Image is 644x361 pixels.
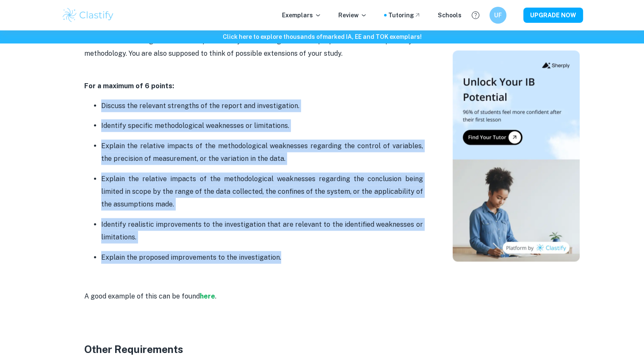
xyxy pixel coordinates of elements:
[200,292,215,300] a: here
[101,251,423,264] p: Explain the proposed improvements to the investigation.
[453,51,580,262] img: Thumbnail
[61,7,115,24] img: Clastify logo
[493,11,503,20] h6: UF
[101,173,423,211] p: Explain the relative impacts of the methodological weaknesses regarding the conclusion being limi...
[101,119,423,132] p: Identify specific methodological weaknesses or limitations.
[215,292,216,300] span: .
[282,11,321,20] p: Exemplars
[84,343,183,355] strong: Other Requirements
[438,11,462,20] a: Schools
[84,292,200,300] span: A good example of this can be found
[101,140,423,166] p: Explain the relative impacts of the methodological weaknesses regarding the control of variables,...
[101,100,423,112] p: Discuss the relevant strengths of the report and investigation.
[468,8,483,22] button: Help and Feedback
[523,8,583,23] button: UPGRADE NOW
[84,37,425,57] span: Evaluate the strong and weak aspects of your investigation and propose how to improve your method...
[84,82,174,90] strong: For a maximum of 6 points:
[101,218,423,244] p: Identify realistic improvements to the investigation that are relevant to the identified weakness...
[489,7,506,24] button: UF
[338,11,367,20] p: Review
[2,32,642,41] h6: Click here to explore thousands of marked IA, EE and TOK exemplars !
[388,11,421,20] a: Tutoring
